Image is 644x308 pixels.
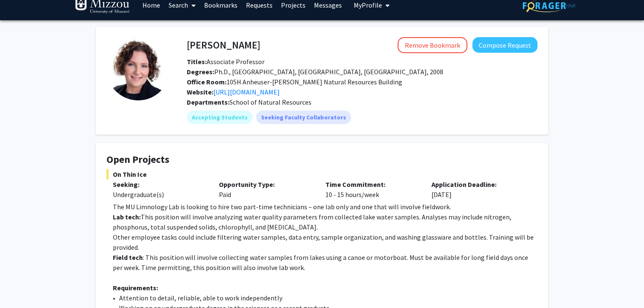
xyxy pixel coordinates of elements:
b: Titles: [187,57,207,66]
a: Opens in a new tab [213,88,280,96]
div: 10 - 15 hours/week [319,179,425,200]
span: 105H Anheuser-[PERSON_NAME] Natural Resources Building [187,78,402,86]
h4: [PERSON_NAME] [187,37,260,53]
b: Office Room: [187,78,226,86]
div: Paid [213,179,319,200]
b: Degrees: [187,68,214,76]
img: Profile Picture [106,37,170,100]
mat-chip: Seeking Faculty Collaborators [256,111,351,124]
span: Ph.D., [GEOGRAPHIC_DATA], [GEOGRAPHIC_DATA], [GEOGRAPHIC_DATA], 2008 [187,68,443,76]
strong: Requirements: [113,284,158,292]
span: School of Natural Resources [229,98,311,106]
p: This position will involve analyzing water quality parameters from collected lake water samples. ... [113,212,538,232]
strong: Lab tech: [113,213,141,221]
b: Website: [187,88,213,96]
strong: Field tech [113,253,143,262]
p: Time Commitment: [325,179,419,189]
div: Undergraduate(s) [113,189,206,200]
p: • Attention to detail, reliable, able to work independently [113,293,538,303]
p: : This position will involve collecting water samples from lakes using a canoe or motorboat. Must... [113,252,538,273]
iframe: Chat [6,270,36,302]
h4: Open Projects [106,154,538,166]
span: Associate Professor [187,57,265,66]
p: The MU Limnology Lab is looking to hire two part-time technicians – one lab only and one that wil... [113,202,538,212]
b: Departments: [187,98,229,106]
p: Other employee tasks could include filtering water samples, data entry, sample organization, and ... [113,232,538,252]
span: My Profile [354,1,382,9]
span: On Thin Ice [106,169,538,179]
p: Opportunity Type: [219,179,312,189]
mat-chip: Accepting Students [187,111,253,124]
p: Application Deadline: [431,179,525,189]
div: [DATE] [425,179,531,200]
p: Seeking: [113,179,206,189]
button: Compose Request to Rebecca North [472,37,538,53]
button: Remove Bookmark [398,37,467,53]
